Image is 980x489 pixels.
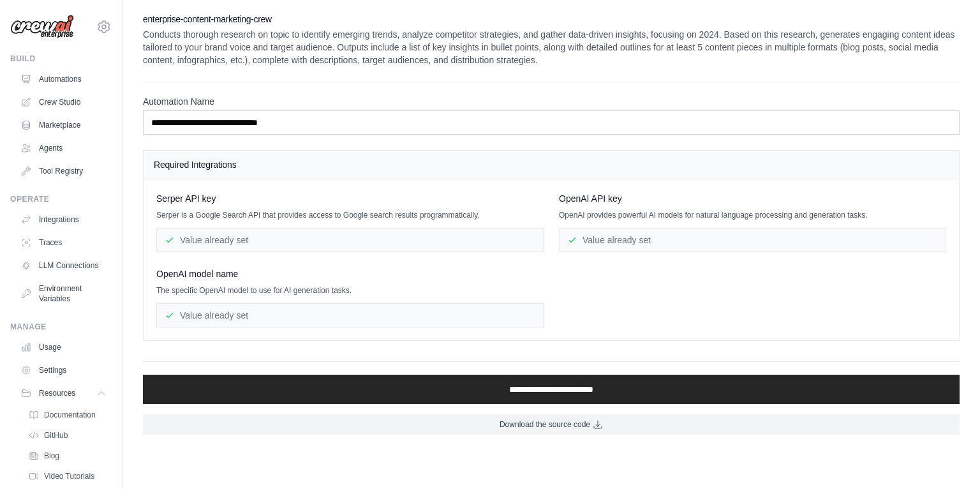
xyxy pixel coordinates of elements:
span: OpenAI API key [559,192,622,205]
h4: Required Integrations [154,158,949,171]
p: Serper is a Google Search API that provides access to Google search results programmatically. [156,210,544,220]
span: Serper API key [156,192,216,205]
a: Automations [15,69,112,89]
span: Blog [44,451,59,461]
img: Logo [10,15,74,39]
div: Manage [10,322,112,332]
p: Conducts thorough research on topic to identify emerging trends, analyze competitor strategies, a... [143,28,960,66]
h2: enterprise-content-marketing-crew [143,13,960,26]
a: Video Tutorials [23,467,112,485]
a: Marketplace [15,115,112,135]
a: Integrations [15,209,112,230]
a: Environment Variables [15,278,112,309]
span: Resources [39,388,75,398]
a: Crew Studio [15,92,112,112]
div: Value already set [156,228,544,252]
a: Settings [15,360,112,380]
div: Value already set [156,303,544,327]
span: Video Tutorials [44,471,94,481]
div: Build [10,54,112,64]
a: Tool Registry [15,161,112,181]
span: Documentation [44,410,96,420]
a: Usage [15,337,112,357]
a: Traces [15,232,112,253]
div: Operate [10,194,112,204]
a: LLM Connections [15,255,112,276]
span: Download the source code [500,419,590,430]
label: Automation Name [143,95,960,108]
a: Blog [23,447,112,465]
a: Download the source code [143,414,960,435]
a: Agents [15,138,112,158]
p: OpenAI provides powerful AI models for natural language processing and generation tasks. [559,210,946,220]
span: OpenAI model name [156,267,238,280]
div: Value already set [559,228,946,252]
a: GitHub [23,426,112,444]
p: The specific OpenAI model to use for AI generation tasks. [156,285,544,296]
span: GitHub [44,430,68,440]
button: Resources [15,383,112,403]
a: Documentation [23,406,112,424]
